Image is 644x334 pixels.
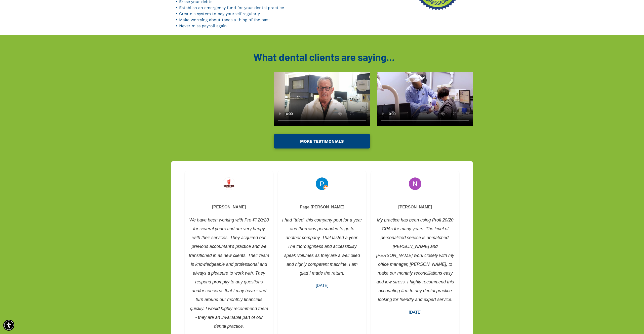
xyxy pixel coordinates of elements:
[298,136,345,146] span: MORE TESTIMONIALS
[316,177,328,190] img: Reviewer Avatar
[189,203,269,211] p: [PERSON_NAME]
[253,51,395,63] span: What dental clients are saying...
[223,177,235,190] img: Reviewer Avatar
[179,5,284,10] span: Establish an emergency fund for your dental practice
[179,23,227,28] span: Never miss payroll again
[179,17,270,22] span: Make worrying about taxes a thing of the past
[179,11,260,16] span: Create a system to pay yourself regularly
[274,134,370,149] a: MORE TESTIMONIALS
[375,216,455,304] p: My practice has been using Profi 20/20 CPAs for many years. The level of personalized service is ...
[409,177,421,190] img: Reviewer Avatar
[282,203,362,211] p: Page [PERSON_NAME]
[375,308,455,316] p: [DATE]
[282,282,362,290] p: [DATE]
[282,216,362,278] p: I had "tried" this company pout for a year and then was persuaded to go to another company. That ...
[375,203,455,211] p: [PERSON_NAME]
[3,320,14,331] div: Accessibility Menu
[189,216,269,331] p: We have been working with Pro-Fi 20/20 for several years and are very happy with their services. ...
